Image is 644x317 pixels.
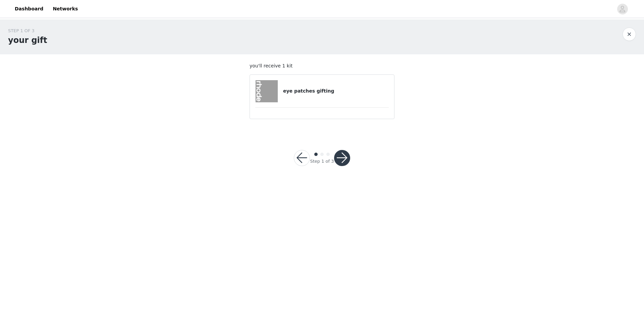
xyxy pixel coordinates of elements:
img: eye patches gifting [256,80,278,102]
a: Networks [49,1,82,16]
h1: your gift [8,34,47,46]
div: Step 1 of 3 [310,158,334,165]
div: STEP 1 OF 3 [8,28,47,34]
h4: eye patches gifting [283,88,389,95]
div: avatar [619,4,626,14]
a: Dashboard [11,1,47,16]
p: you'll receive 1 kit [250,62,394,69]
